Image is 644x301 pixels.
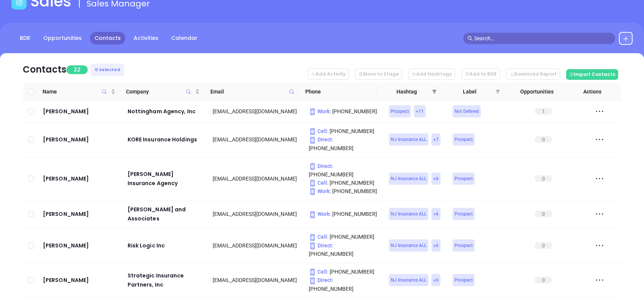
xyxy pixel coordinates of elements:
span: NJ Insurance ALL [391,210,426,218]
span: 0 [535,242,552,249]
a: [PERSON_NAME] Insurance Agency [128,170,202,188]
a: [PERSON_NAME] [43,107,117,116]
span: Cell : [309,180,328,186]
span: Work : [309,108,331,114]
th: Actions [566,83,614,101]
span: filter [494,86,502,97]
span: Name [43,87,109,96]
span: NJ Insurance ALL [391,276,426,284]
p: [PHONE_NUMBER] [309,210,378,218]
a: Nottingham Agency, Inc [128,107,202,116]
span: Prospect [455,241,473,250]
div: Contacts [23,63,66,76]
a: [PERSON_NAME] and Associates [128,205,202,223]
p: [PHONE_NUMBER] [309,268,378,276]
span: + 6 [433,210,439,218]
span: 22 [66,65,88,74]
button: Import Contacts [566,69,618,80]
span: Hashtag [384,87,429,96]
a: Strategic Insurance Partners, Inc [128,271,202,289]
span: Prospect [455,174,473,183]
div: [EMAIL_ADDRESS][DOMAIN_NAME] [213,174,298,183]
span: Direct : [309,163,333,169]
a: [PERSON_NAME] [43,135,117,144]
a: [PERSON_NAME] [43,276,117,285]
div: [EMAIL_ADDRESS][DOMAIN_NAME] [213,276,298,284]
div: [EMAIL_ADDRESS][DOMAIN_NAME] [213,241,298,250]
a: BDR [15,32,35,44]
p: [PHONE_NUMBER] [309,135,378,152]
span: Email [210,87,286,96]
span: Prospect [455,210,473,218]
span: Direct : [309,136,333,143]
span: Cell : [309,269,328,275]
p: [PHONE_NUMBER] [309,127,378,135]
span: NJ Insurance ALL [391,241,426,250]
a: Opportunities [39,32,86,44]
span: 0 [535,277,552,284]
div: 0 Selected [91,63,124,76]
span: Prospect [455,135,473,144]
span: + 6 [433,241,439,250]
p: [PHONE_NUMBER] [309,187,378,195]
th: Name [39,83,118,101]
span: Cell : [309,234,328,240]
a: KORE Insurance Holdings [128,135,202,144]
span: filter [431,86,438,97]
span: filter [496,89,500,94]
a: Calendar [167,32,202,44]
span: Prospect [455,276,473,284]
span: NJ Insurance ALL [391,135,426,144]
span: filter [432,89,437,94]
span: 0 [535,175,552,182]
span: + 11 [416,107,424,116]
span: Prospect [391,107,409,116]
a: Activities [129,32,163,44]
a: [PERSON_NAME] [43,241,117,250]
span: 1 [535,108,552,115]
th: Phone [298,83,377,101]
a: Risk Logic Inc [128,241,202,250]
span: Direct : [309,277,333,283]
th: Opportunities [503,83,566,101]
a: Contacts [90,32,125,44]
p: [PHONE_NUMBER] [309,162,378,179]
p: [PHONE_NUMBER] [309,179,378,187]
span: NJ Insurance ALL [391,174,426,183]
div: [EMAIL_ADDRESS][DOMAIN_NAME] [213,210,298,218]
span: Company [126,87,194,96]
p: [PHONE_NUMBER] [309,276,378,293]
a: [PERSON_NAME] [43,209,117,219]
span: 0 [535,136,552,143]
span: Cell : [309,128,328,134]
span: + 6 [433,276,439,284]
span: Label [447,87,492,96]
a: [PERSON_NAME] [43,174,117,183]
span: Direct : [309,242,333,249]
th: Company [118,83,203,101]
p: [PHONE_NUMBER] [309,241,378,258]
span: Work : [309,188,331,194]
span: 0 [535,211,552,217]
span: + 7 [433,135,439,144]
span: search [467,36,473,41]
input: Search… [474,34,611,43]
div: [EMAIL_ADDRESS][DOMAIN_NAME] [213,107,298,116]
p: [PHONE_NUMBER] [309,107,378,116]
p: [PHONE_NUMBER] [309,233,378,241]
div: [EMAIL_ADDRESS][DOMAIN_NAME] [213,135,298,144]
span: Work : [309,211,331,217]
span: Not Defined [455,107,479,116]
